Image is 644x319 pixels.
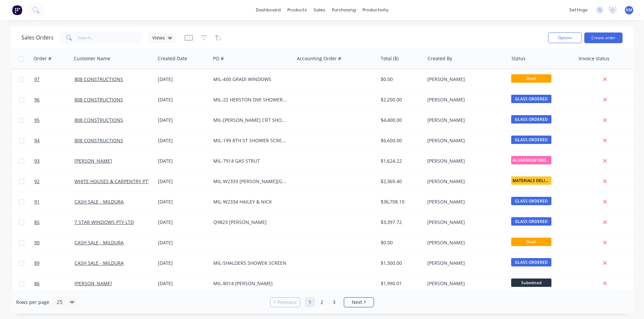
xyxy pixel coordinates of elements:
div: Created Date [158,55,187,62]
div: $4,400.00 [381,117,420,124]
div: [DATE] [158,239,208,246]
span: Submitted [511,278,551,287]
h1: Sales Orders [21,34,54,41]
input: Search... [78,31,143,45]
div: $6,600.00 [381,137,420,144]
div: MIL-SHALDERS SHOWER SCREEN [213,260,288,266]
span: Draft [511,238,551,246]
a: Page 3 [329,297,339,307]
div: [DATE] [158,219,208,226]
ul: Pagination [267,297,377,307]
div: Accounting Order # [297,55,341,62]
a: 94 [34,131,74,151]
a: CASH SALE - MILDURA [74,260,124,266]
div: PO # [213,55,224,62]
div: Invoice status [579,55,609,62]
div: [PERSON_NAME] [427,96,502,103]
a: 808 CONSTRUCTIONS [74,96,123,103]
div: $2,369.40 [381,178,420,185]
div: $0.00 [381,239,420,246]
div: [DATE] [158,280,208,287]
span: GLASS ORDERED [511,95,551,103]
div: $0.00 [381,76,420,83]
span: 96 [34,96,40,103]
a: CASH SALE - MILDURA [74,239,124,246]
span: 97 [34,76,40,83]
a: 91 [34,192,74,212]
span: GLASS ORDERED [511,197,551,205]
a: WHITE HOUSES & CARPENTRY PTY LTD [74,178,160,184]
a: 95 [34,110,74,130]
a: [PERSON_NAME] [74,158,112,164]
div: Status [512,55,526,62]
div: [PERSON_NAME] [427,117,502,124]
div: Order # [34,55,51,62]
a: Page 1 is your current page [305,297,315,307]
a: 90 [34,233,74,253]
div: [DATE] [158,117,208,124]
div: $1,300.00 [381,260,420,266]
span: 94 [34,137,40,144]
a: [PERSON_NAME] [74,280,112,287]
a: 808 CONSTRUCTIONS [74,117,123,123]
a: Next page [344,299,374,306]
img: Factory [12,5,22,15]
div: [PERSON_NAME] [427,158,502,164]
div: settings [566,5,591,15]
div: $1,624.22 [381,158,420,164]
div: productivity [359,5,392,15]
div: [PERSON_NAME] [427,260,502,266]
div: MIL-8014 [PERSON_NAME] [213,280,288,287]
div: purchasing [329,5,359,15]
span: Draft [511,74,551,83]
a: 93 [34,151,74,171]
span: Previous [277,299,297,306]
a: 808 CONSTRUCTIONS [74,137,123,144]
span: GLASS ORDERED [511,136,551,144]
div: $36,708.10 [381,198,420,205]
a: 96 [34,90,74,110]
div: [PERSON_NAME] [427,219,502,226]
div: [DATE] [158,260,208,266]
div: MIL-[PERSON_NAME] CRT SHOWER SCREENS & MIRRORS [213,117,288,124]
div: Customer Name [74,55,110,62]
div: [DATE] [158,158,208,164]
div: Created By [428,55,452,62]
span: 91 [34,198,40,205]
button: Options [548,32,582,43]
a: CASH SALE - MILDURA [74,198,124,205]
div: [PERSON_NAME] [427,198,502,205]
span: GLASS ORDERED [511,115,551,124]
span: 85 [34,219,40,226]
div: $1,990.01 [381,280,420,287]
span: 92 [34,178,40,185]
a: 89 [34,253,74,273]
div: MIL-22 HERSTON DVE SHOWER SCREENS [213,96,288,103]
span: 86 [34,280,40,287]
span: 95 [34,117,40,124]
button: Create order [584,32,623,43]
div: $3,397.72 [381,219,420,226]
a: 92 [34,171,74,191]
span: Rows per page [16,299,49,306]
div: Total ($) [381,55,398,62]
div: [DATE] [158,198,208,205]
div: MIL-W2334 HAILEY & NICK [213,198,288,205]
div: [DATE] [158,76,208,83]
div: Q9823 [PERSON_NAME] [213,219,288,226]
div: MIL-W2333 [PERSON_NAME][GEOGRAPHIC_DATA] [213,178,288,185]
span: GLASS ORDERED [511,217,551,226]
span: KM [626,7,632,13]
a: 86 [34,273,74,294]
span: Next [352,299,362,306]
a: 97 [34,69,74,89]
a: 7 STAR WINDOWS PTY LTD [74,219,134,225]
div: [PERSON_NAME] [427,239,502,246]
span: 93 [34,158,40,164]
a: dashboard [253,5,284,15]
span: ALUMINIUM ORDER... [511,156,551,164]
div: products [284,5,310,15]
span: GLASS ORDERED [511,258,551,266]
div: [DATE] [158,137,208,144]
div: [PERSON_NAME] [427,178,502,185]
